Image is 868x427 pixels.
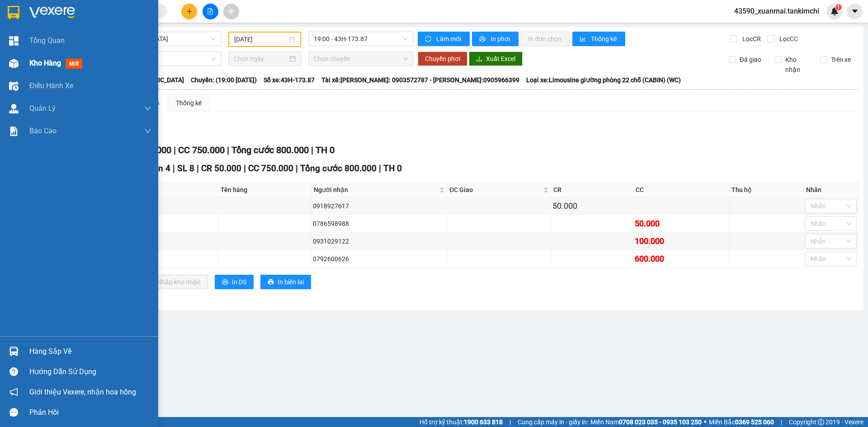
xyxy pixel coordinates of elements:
[227,145,229,155] span: |
[472,32,519,46] button: printerIn phơi
[709,417,774,427] span: Miền Bắc
[635,217,727,230] div: 50.000
[591,34,618,44] span: Thống kê
[8,6,19,19] img: logo-vxr
[739,34,762,44] span: Lọc CR
[201,163,241,174] span: CR 50.000
[314,32,408,46] span: 19:00 - 43H-173.87
[121,183,218,197] th: ĐVT
[9,104,19,113] img: warehouse-icon
[830,7,839,15] img: icon-new-feature
[215,275,254,289] button: printerIn DS
[9,367,18,376] span: question-circle
[140,275,208,289] button: downloadNhập kho nhận
[379,163,381,174] span: |
[228,8,234,14] span: aim
[29,125,57,136] span: Báo cáo
[736,55,765,65] span: Đã giao
[222,279,228,286] span: printer
[486,54,515,64] span: Xuất Excel
[633,183,729,197] th: CC
[234,34,287,44] input: 12/10/2025
[313,236,445,246] div: 0931029122
[420,417,503,427] span: Hỗ trợ kỹ thuật:
[264,75,315,85] span: Số xe: 43H-173.87
[174,145,176,155] span: |
[232,277,246,287] span: In DS
[123,254,217,264] div: Thùng xốp
[144,105,151,112] span: down
[268,279,274,286] span: printer
[29,406,151,419] div: Phản hồi
[580,36,587,43] span: bar-chart
[776,34,799,44] span: Lọc CC
[300,163,377,174] span: Tổng cước 800.000
[9,388,18,396] span: notification
[449,185,542,195] span: ĐC Giao
[491,34,511,44] span: In phơi
[178,145,225,155] span: CC 750.000
[144,127,151,135] span: down
[191,75,257,85] span: Chuyến: (19:00 [DATE])
[313,201,445,211] div: 0918927617
[123,201,217,211] div: Bọc
[313,254,445,264] div: 0792600626
[464,418,503,426] strong: 1900 633 818
[782,55,813,75] span: Kho nhận
[635,235,727,248] div: 100.000
[806,185,856,195] div: Nhãn
[818,419,824,425] span: copyright
[590,417,702,427] span: Miền Nam
[29,345,151,358] div: Hàng sắp về
[425,36,433,43] span: sync
[321,75,519,85] span: Tài xế: [PERSON_NAME]: 0903572787 - [PERSON_NAME]:0905966399
[207,8,213,14] span: file-add
[635,253,727,265] div: 600.000
[218,183,311,197] th: Tên hàng
[223,4,239,19] button: aim
[29,80,73,91] span: Điều hành xe
[781,417,782,427] span: |
[123,236,217,246] div: Thùng xốp
[66,59,82,69] span: mới
[572,32,625,46] button: bar-chartThống kê
[551,183,633,197] th: CR
[526,75,681,85] span: Loại xe: Limousine giường phòng 22 chỗ (CABIN) (WC)
[231,145,309,155] span: Tổng cước 800.000
[418,32,470,46] button: syncLàm mới
[123,219,217,229] div: Kiện vừa
[311,145,313,155] span: |
[9,81,19,91] img: warehouse-icon
[835,4,842,10] sup: 1
[316,145,335,155] span: TH 0
[9,347,19,356] img: warehouse-icon
[521,32,570,46] button: In đơn chọn
[176,98,202,108] div: Thống kê
[29,59,61,67] span: Kho hàng
[181,4,197,19] button: plus
[619,418,702,426] strong: 0708 023 035 - 0935 103 250
[518,417,588,427] span: Cung cấp máy in - giấy in:
[260,275,311,289] button: printerIn biên lai
[186,8,193,14] span: plus
[729,183,804,197] th: Thu hộ
[314,185,438,195] span: Người nhận
[851,7,859,15] span: caret-down
[244,163,246,174] span: |
[9,408,18,417] span: message
[146,163,170,174] span: Đơn 4
[847,4,863,19] button: caret-down
[383,163,402,174] span: TH 0
[203,4,218,19] button: file-add
[509,417,511,427] span: |
[9,127,19,136] img: solution-icon
[313,219,445,229] div: 0786598988
[173,163,175,174] span: |
[248,163,293,174] span: CC 750.000
[727,5,826,17] span: 43590_xuanmai.tankimchi
[177,163,194,174] span: SL 8
[476,56,482,63] span: download
[9,36,19,46] img: dashboard-icon
[29,103,56,114] span: Quản Lý
[704,420,707,424] span: ⚪️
